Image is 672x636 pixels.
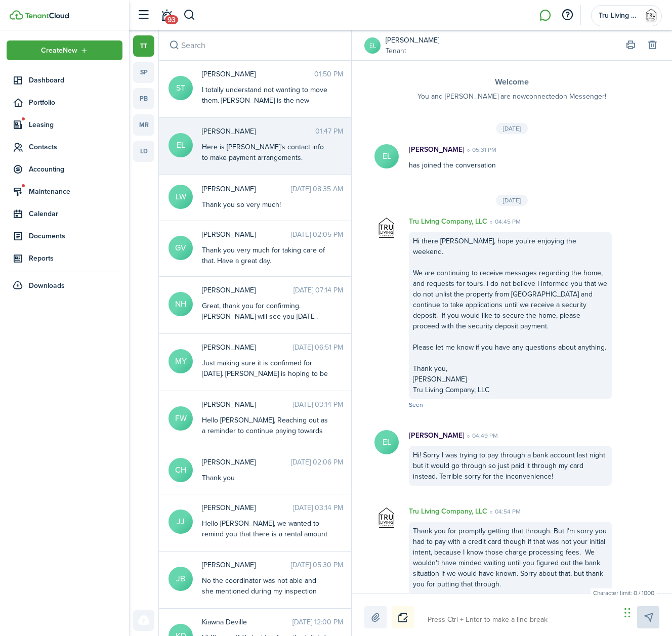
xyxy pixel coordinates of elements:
div: Hi! Sorry I was trying to pay through a bank account last night but it would go through so just p... [409,446,612,486]
div: Here is [PERSON_NAME]'s contact info to make payment arrangements. [PHONE_NUMBER]. I will also pr... [202,142,328,184]
time: [DATE] 08:35 AM [291,184,343,194]
span: 93 [165,15,178,24]
a: Reports [7,248,122,268]
p: [PERSON_NAME] [409,430,465,441]
button: Open resource center [559,7,576,24]
time: [DATE] 02:06 PM [291,457,343,468]
avatar-text: LW [169,185,193,209]
button: Search [183,7,196,24]
span: Nina Hepworth [202,285,293,295]
div: Just making sure it is confirmed for [DATE]. [PERSON_NAME] is hoping to be there around 10am to a... [202,358,328,411]
a: Tenant [386,46,439,56]
div: has joined the conversation [399,144,622,171]
button: Notice [392,606,414,628]
time: [DATE] 12:00 PM [292,617,343,627]
avatar-text: CH [169,458,193,482]
avatar-text: EL [374,144,399,168]
avatar-text: JB [169,567,193,591]
span: Calendar [29,208,122,219]
small: Character limit: 0 / 1000 [591,588,657,598]
span: Maintenance [29,186,122,197]
a: pb [133,88,154,109]
span: Documents [29,231,122,241]
time: 04:54 PM [487,507,521,516]
button: Print [623,38,638,53]
span: Jayniqua Johnson [202,502,293,513]
span: Leasing [29,119,122,130]
span: Create New [41,47,77,54]
p: Tru Living Company, LLC [409,506,487,517]
button: Open sidebar [134,6,153,25]
iframe: Chat Widget [621,587,672,636]
avatar-text: EL [374,430,399,454]
div: I totally understand not wanting to move them. [PERSON_NAME] is the new resident and I provided y... [202,84,328,148]
time: [DATE] 05:30 PM [291,560,343,570]
span: Floretta Wilson [202,399,293,410]
img: TenantCloud [25,13,69,19]
time: 04:45 PM [487,217,521,226]
time: [DATE] 03:14 PM [293,399,343,410]
span: Kiawna Deville [202,617,292,627]
span: Jamilla Briggs [202,560,291,570]
span: Tru Living Company, LLC [599,12,639,19]
span: Madalinn Yoder [202,342,293,353]
a: ld [133,141,154,162]
a: [PERSON_NAME] [386,35,439,46]
time: 01:50 PM [314,69,343,79]
avatar-text: MY [169,349,193,373]
time: [DATE] 03:14 PM [293,502,343,513]
a: tt [133,35,154,57]
span: Dashboard [29,75,122,86]
a: mr [133,114,154,136]
span: Latessa Wallace [202,184,291,194]
avatar-text: GV [169,236,193,260]
button: Open menu [7,40,122,60]
img: TenantCloud [10,10,23,20]
div: [DATE] [496,195,528,206]
span: Downloads [29,280,65,291]
div: Hi there [PERSON_NAME], hope you're enjoying the weekend. We are continuing to receive messages r... [409,232,612,399]
avatar-text: ST [169,76,193,100]
div: Hello [PERSON_NAME], we wanted to remind you that there is a rental amount of $45 due on the firs... [202,518,328,614]
div: Hello [PERSON_NAME], Reaching out as a reminder to continue paying towards the security deposit. ... [202,415,328,500]
time: 05:31 PM [465,145,496,154]
time: [DATE] 07:14 PM [293,285,343,295]
span: Reports [29,253,122,264]
button: Search [167,38,181,53]
div: Great, thank you for confirming. [PERSON_NAME] will see you [DATE]. Have a great weekend! [202,301,328,332]
img: Tru Living Company, LLC [374,506,399,530]
avatar-text: JJ [169,510,193,534]
div: [DATE] [496,123,528,134]
avatar-text: FW [169,406,193,431]
input: search [159,30,351,60]
time: [DATE] 06:51 PM [293,342,343,353]
div: Thank you so very much! [202,199,328,210]
img: Tru Living Company, LLC [643,8,659,24]
time: 01:47 PM [315,126,343,137]
span: Seen [409,400,423,409]
avatar-text: EL [169,133,193,157]
span: Giselle Vergera [202,229,291,240]
a: Dashboard [7,70,122,90]
time: 04:49 PM [465,431,498,440]
span: Eric Lerch [202,126,315,137]
span: Sara Tompkins [202,69,314,79]
span: Accounting [29,164,122,175]
div: Drag [624,598,631,628]
p: [PERSON_NAME] [409,144,465,155]
avatar-text: NH [169,292,193,316]
span: Contacts [29,142,122,152]
p: Tru Living Company, LLC [409,216,487,227]
p: You and [PERSON_NAME] are now connected on Messenger! [372,91,652,102]
a: Notifications [157,3,176,28]
button: Delete [645,38,659,53]
img: Tru Living Company, LLC [374,216,399,240]
time: [DATE] 02:05 PM [291,229,343,240]
span: Carrie Harms [202,457,291,468]
a: sp [133,62,154,83]
a: EL [364,37,381,54]
div: Thank you [202,473,328,483]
